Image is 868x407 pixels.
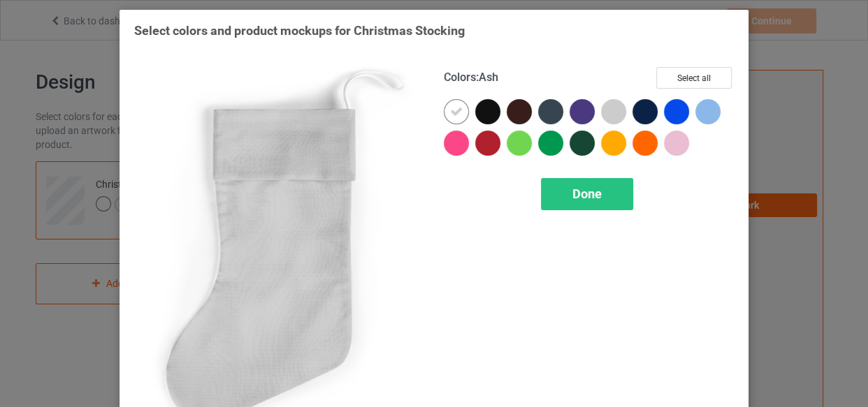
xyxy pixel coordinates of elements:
[572,186,602,201] span: Done
[444,71,476,84] span: Colors
[444,71,498,85] h4: :
[656,67,732,89] button: Select all
[479,71,498,84] span: Ash
[134,23,465,38] span: Select colors and product mockups for Christmas Stocking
